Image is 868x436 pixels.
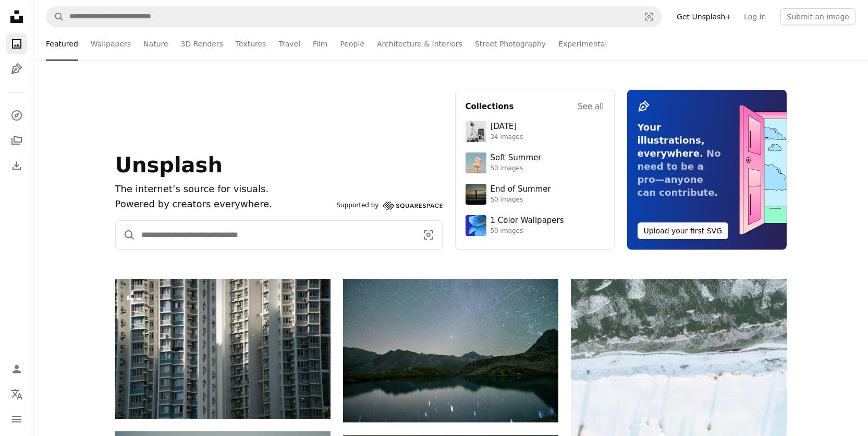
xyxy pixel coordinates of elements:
button: Visual search [415,221,442,249]
img: premium_photo-1749544311043-3a6a0c8d54af [466,152,486,173]
a: 1 Color Wallpapers50 images [466,215,604,236]
a: Textures [236,27,266,61]
span: Unsplash [115,153,223,177]
button: Visual search [637,7,662,27]
div: 50 images [491,227,564,235]
a: Snow covered landscape with frozen water [571,355,786,364]
a: 3D Renders [181,27,223,61]
a: Home — Unsplash [6,6,27,29]
div: Soft Summer [491,153,542,163]
div: [DATE] [491,122,523,132]
div: 34 images [491,133,523,142]
img: Tall apartment buildings with many windows and balconies. [115,279,331,419]
p: Powered by creators everywhere. [115,197,333,212]
a: People [340,27,365,61]
button: Language [6,384,27,405]
div: 50 images [491,196,551,204]
form: Find visuals sitewide [115,220,443,250]
button: Upload your first SVG [638,222,729,239]
h4: Collections [466,100,514,113]
div: 1 Color Wallpapers [491,216,564,226]
a: Wallpapers [91,27,131,61]
button: Submit an image [780,8,855,25]
a: Experimental [558,27,607,61]
a: Explore [6,105,27,126]
a: See all [578,100,604,113]
div: 50 images [491,164,542,173]
a: Nature [143,27,168,61]
span: Your illustrations, everywhere. [638,122,705,159]
a: Photos [6,33,27,54]
a: Starry night sky over a calm mountain lake [343,346,558,355]
a: [DATE]34 images [466,121,604,142]
a: Get Unsplash+ [670,8,738,25]
button: Menu [6,409,27,430]
img: premium_photo-1688045582333-c8b6961773e0 [466,215,486,236]
a: End of Summer50 images [466,184,604,205]
img: Starry night sky over a calm mountain lake [343,279,558,422]
a: Architecture & Interiors [377,27,462,61]
img: photo-1682590564399-95f0109652fe [466,121,486,142]
button: Search Unsplash [116,221,136,249]
a: Log in / Sign up [6,359,27,380]
a: Supported by [337,199,443,212]
a: Street Photography [475,27,546,61]
h1: The internet’s source for visuals. [115,182,333,197]
a: Log in [738,8,772,25]
div: End of Summer [491,184,551,195]
span: No need to be a pro—anyone can contribute. [638,148,721,198]
button: Search Unsplash [46,7,64,27]
a: Tall apartment buildings with many windows and balconies. [115,344,331,353]
a: Download History [6,155,27,176]
form: Find visuals sitewide [46,6,662,27]
a: Film [313,27,327,61]
img: premium_photo-1754398386796-ea3dec2a6302 [466,184,486,205]
a: Collections [6,130,27,151]
a: Illustrations [6,58,27,79]
a: Soft Summer50 images [466,152,604,173]
a: Travel [278,27,300,61]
